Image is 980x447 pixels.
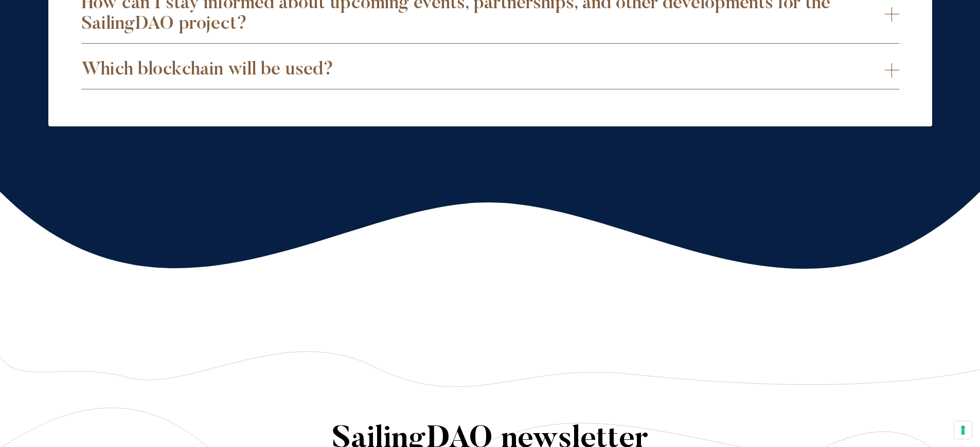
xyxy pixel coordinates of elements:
[81,52,899,89] button: Which blockchain will be used?
[81,60,334,81] span: Which blockchain will be used?
[954,421,972,439] button: Your consent preferences for tracking technologies
[885,63,899,78] img: Plus icon
[885,7,899,22] img: Plus icon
